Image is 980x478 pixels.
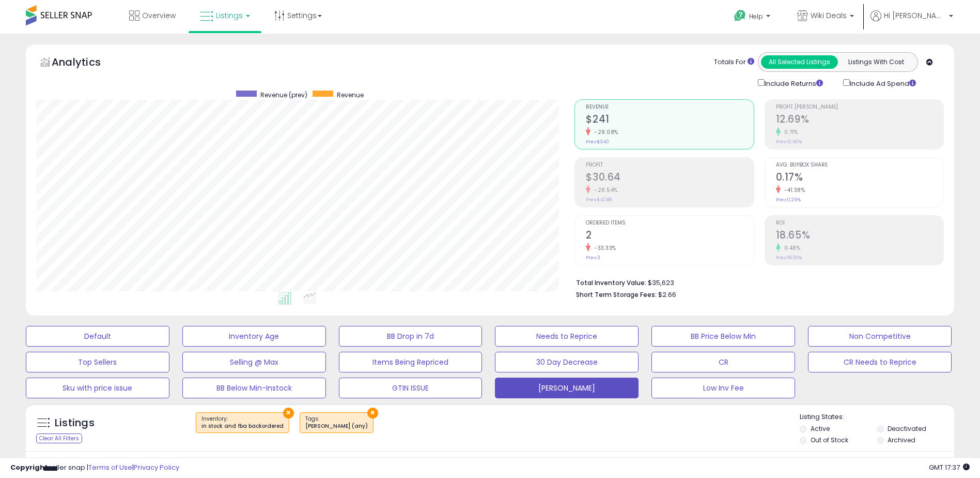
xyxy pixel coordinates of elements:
small: Prev: 18.56% [776,255,802,261]
span: Avg. Buybox Share [776,162,943,168]
p: Listing States: [800,412,954,422]
button: Needs to Reprice [495,326,639,347]
button: Non Competitive [808,326,952,347]
button: Listings With Cost [837,55,914,69]
button: GTIN ISSUE [339,378,483,398]
h2: 12.69% [776,113,943,127]
small: Prev: 3 [586,255,600,261]
b: Short Term Storage Fees: [576,290,657,299]
span: ROI [776,220,943,226]
h2: 2 [586,229,753,243]
button: CR [651,352,795,372]
h5: Analytics [52,55,121,72]
small: -28.54% [590,186,618,194]
div: Clear All Filters [36,434,82,443]
span: Hi [PERSON_NAME] [884,10,946,21]
span: Revenue (prev) [260,91,307,99]
button: Top Sellers [26,352,169,372]
button: BB Drop in 7d [339,326,483,347]
label: Archived [888,436,915,444]
small: -33.33% [590,244,616,252]
span: Wiki Deals [811,10,847,21]
span: Profit [586,162,753,168]
div: seller snap | | [10,463,179,473]
button: × [367,408,378,419]
button: × [283,408,294,419]
label: Active [811,424,830,433]
button: BB Below Min-Instock [182,378,326,398]
span: Help [749,12,763,21]
button: [PERSON_NAME] [495,378,639,398]
h2: $30.64 [586,171,753,185]
button: Low Inv Fee [651,378,795,398]
button: Sku with price issue [26,378,169,398]
div: in stock and fba backordered [201,423,284,430]
span: Inventory : [201,415,284,430]
div: Include Ad Spend [835,77,932,89]
i: Get Help [734,9,746,22]
button: CR Needs to Reprice [808,352,952,372]
button: 30 Day Decrease [495,352,639,372]
button: Inventory Age [182,326,326,347]
button: Default [26,326,169,347]
h2: 18.65% [776,229,943,243]
small: -29.08% [590,128,618,136]
span: Listings [216,10,243,21]
label: Deactivated [888,424,926,433]
span: Overview [142,10,176,21]
button: Items Being Repriced [339,352,483,372]
span: $2.66 [658,290,676,300]
button: Selling @ Max [182,352,326,372]
small: Prev: 12.60% [776,139,802,145]
h2: $241 [586,113,753,127]
li: $35,623 [576,276,936,288]
label: Out of Stock [811,436,848,444]
span: Revenue [337,91,364,99]
span: Revenue [586,104,753,110]
small: 0.71% [781,128,798,136]
small: Prev: 0.29% [776,197,801,203]
span: Tags : [305,415,368,430]
small: Prev: $42.88 [586,197,612,203]
b: Total Inventory Value: [576,278,646,287]
small: 0.48% [781,244,801,252]
span: 2025-08-14 17:37 GMT [929,462,970,472]
a: Help [726,2,781,34]
small: Prev: $340 [586,139,609,145]
button: All Selected Listings [761,55,838,69]
button: BB Price Below Min [651,326,795,347]
a: Hi [PERSON_NAME] [870,10,953,34]
div: Totals For [714,57,754,67]
div: [PERSON_NAME] (any) [305,423,368,430]
div: Include Returns [750,77,835,89]
h2: 0.17% [776,171,943,185]
span: Ordered Items [586,220,753,226]
span: Profit [PERSON_NAME] [776,104,943,110]
h5: Listings [55,416,95,430]
small: -41.38% [781,186,805,194]
strong: Copyright [10,462,48,472]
